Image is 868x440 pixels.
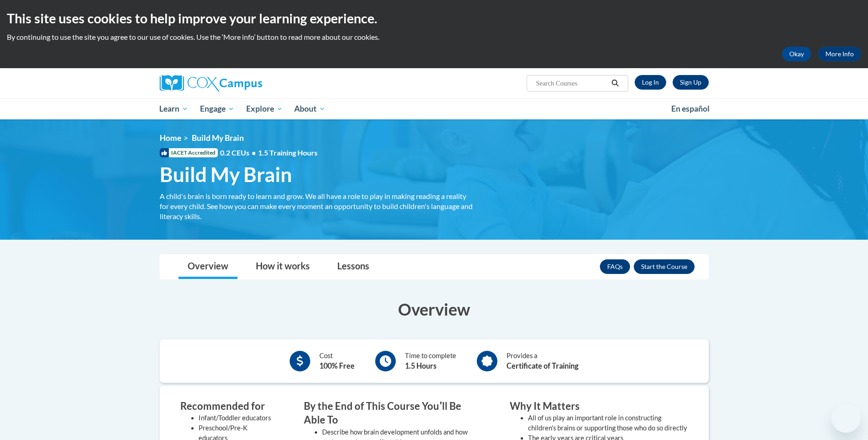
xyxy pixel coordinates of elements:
b: 100% Free [319,361,355,370]
span: Learn [159,103,188,114]
a: Log In [635,75,666,90]
button: Enroll [634,259,695,274]
span: En español [671,104,710,113]
span: IACET Accredited [160,148,218,157]
a: Learn [154,98,194,119]
button: Okay [782,47,811,61]
a: FAQs [600,259,630,274]
div: Cost [319,351,355,371]
b: 1.5 Hours [405,361,437,370]
a: Home [160,133,181,143]
img: Cox Campus [160,75,262,91]
a: How it works [247,255,319,279]
a: About [288,98,331,119]
div: Main menu [146,98,722,119]
iframe: Button to launch messaging window [831,403,861,433]
h3: Overview [160,298,709,321]
b: Certificate of Training [507,361,578,370]
div: Provides a [507,351,578,371]
a: More Info [818,47,861,61]
span: Build My Brain [160,162,292,187]
h3: Why It Matters [510,399,688,413]
li: All of us play an important role in constructing children's brains or supporting those who do so ... [528,413,688,433]
span: About [294,103,325,114]
li: Infant/Toddler educators [199,413,276,423]
button: Search [608,78,622,89]
a: Engage [194,98,240,119]
span: • [252,148,256,157]
p: By continuing to use the site you agree to our use of cookies. Use the ‘More info’ button to read... [7,32,861,42]
a: Explore [240,98,289,119]
input: Search Courses [535,78,608,89]
a: Overview [178,255,237,279]
h3: Recommended for [180,399,276,413]
h3: By the End of This Course Youʹll Be Able To [304,399,482,428]
span: 0.2 CEUs [220,148,318,158]
span: Build My Brain [192,133,244,143]
span: 1.5 Training Hours [258,148,318,157]
div: A child's brain is born ready to learn and grow. We all have a role to play in making reading a r... [160,191,475,221]
div: Time to complete [405,351,456,371]
h2: This site uses cookies to help improve your learning experience. [7,9,861,27]
span: Explore [246,103,283,114]
a: Register [673,75,709,90]
span: Engage [200,103,234,114]
a: En español [665,99,716,118]
a: Cox Campus [160,75,334,91]
a: Lessons [328,255,378,279]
